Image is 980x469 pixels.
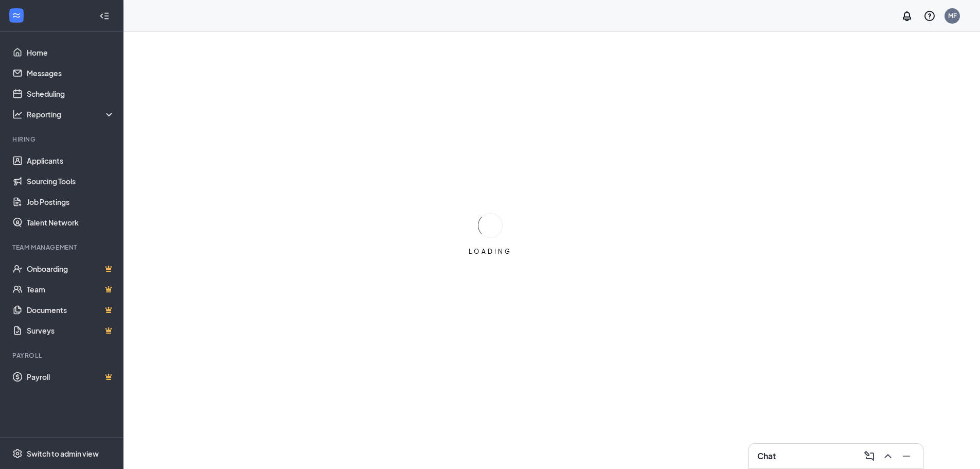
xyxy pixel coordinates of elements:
button: Minimize [898,448,915,464]
svg: QuestionInfo [923,10,936,22]
a: OnboardingCrown [27,258,115,279]
div: Reporting [27,109,115,119]
svg: Notifications [901,10,913,22]
a: Home [27,42,115,63]
a: Messages [27,63,115,83]
a: Applicants [27,150,115,171]
div: Payroll [12,351,113,360]
svg: WorkstreamLogo [11,10,22,21]
a: PayrollCrown [27,367,115,387]
div: Switch to admin view [27,448,99,459]
div: LOADING [465,247,516,256]
div: Hiring [12,135,113,144]
a: Sourcing Tools [27,171,115,192]
button: ComposeMessage [861,448,878,464]
a: Job Postings [27,192,115,212]
a: TeamCrown [27,279,115,300]
svg: Minimize [900,450,913,462]
svg: ComposeMessage [863,450,876,462]
svg: Collapse [99,11,110,21]
svg: Settings [12,448,23,459]
a: SurveysCrown [27,320,115,341]
svg: ChevronUp [882,450,894,462]
button: ChevronUp [880,448,896,464]
h3: Chat [757,450,776,462]
a: Talent Network [27,212,115,233]
svg: Analysis [12,109,23,119]
a: DocumentsCrown [27,300,115,320]
div: Team Management [12,243,113,252]
div: MF [948,11,957,20]
a: Scheduling [27,83,115,104]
